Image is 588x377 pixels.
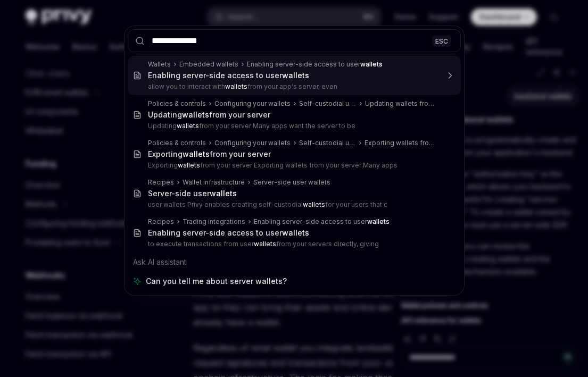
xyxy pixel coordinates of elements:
b: wallets [282,71,309,80]
div: Trading integrations [183,217,245,226]
div: Recipes [148,217,174,226]
b: wallets [178,161,200,169]
b: wallets [367,217,390,225]
div: Exporting from your server [148,149,271,159]
p: to execute transactions from user from your servers directly, giving [148,240,438,248]
div: Self-custodial user wallets [299,139,356,147]
div: Server-side user [148,189,237,198]
b: wallets [210,189,237,198]
b: wallets [225,82,247,90]
b: wallets [360,60,383,68]
div: Self-custodial user wallets [299,99,357,108]
div: Wallets [148,60,171,69]
div: Configuring your wallets [214,99,291,108]
div: Recipes [148,178,174,187]
div: Ask AI assistant [128,253,461,272]
p: Exporting from your server Exporting wallets from your server Many apps [148,161,438,170]
div: Server-side user wallets [253,178,330,187]
b: wallets [254,240,276,248]
b: wallets [183,149,210,158]
div: Policies & controls [148,139,206,147]
b: wallets [182,110,209,119]
div: Enabling server-side access to user [247,60,383,69]
div: Configuring your wallets [214,139,291,147]
span: Can you tell me about server wallets? [146,276,287,287]
b: wallets [282,228,309,237]
b: wallets [177,122,199,130]
div: Exporting wallets from your server [365,139,438,147]
p: Updating from your server Many apps want the server to be [148,122,438,130]
div: ESC [432,35,451,46]
div: Updating from your server [148,110,270,120]
div: Enabling server-side access to user [254,217,390,226]
div: Enabling server-side access to user [148,71,309,80]
div: Policies & controls [148,99,206,108]
b: wallets [303,200,325,208]
div: Wallet infrastructure [183,178,245,187]
div: Embedded wallets [179,60,238,69]
div: Updating wallets from your server [365,99,438,108]
p: allow you to interact with from your app's server, even [148,82,438,91]
p: user wallets Privy enables creating self-custodial for your users that c [148,200,438,209]
div: Enabling server-side access to user [148,228,309,238]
